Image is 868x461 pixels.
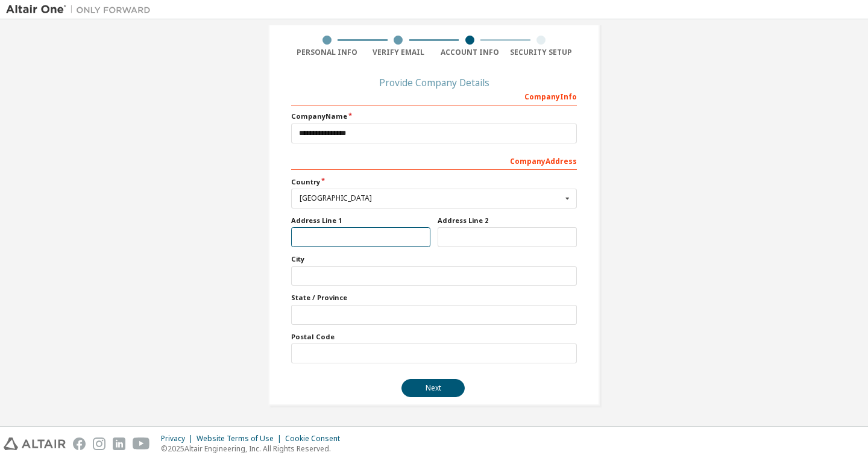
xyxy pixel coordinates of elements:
[285,434,347,444] div: Cookie Consent
[291,332,577,342] label: Postal Code
[291,216,430,225] label: Address Line 1
[291,79,577,86] div: Provide Company Details
[197,434,285,444] div: Website Terms of Use
[113,437,125,450] img: linkedin.svg
[300,195,562,202] div: [GEOGRAPHIC_DATA]
[363,48,435,57] div: Verify Email
[133,437,150,450] img: youtube.svg
[401,379,465,397] button: Next
[291,48,363,57] div: Personal Info
[291,177,577,187] label: Country
[434,48,506,57] div: Account Info
[73,437,86,450] img: facebook.svg
[291,86,577,105] div: Company Info
[506,48,577,57] div: Security Setup
[291,293,577,303] label: State / Province
[291,111,577,121] label: Company Name
[161,434,197,444] div: Privacy
[6,4,157,16] img: Altair One
[291,254,577,264] label: City
[291,151,577,170] div: Company Address
[438,216,577,225] label: Address Line 2
[93,437,105,450] img: instagram.svg
[4,437,66,450] img: altair_logo.svg
[161,444,347,454] p: © 2025 Altair Engineering, Inc. All Rights Reserved.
